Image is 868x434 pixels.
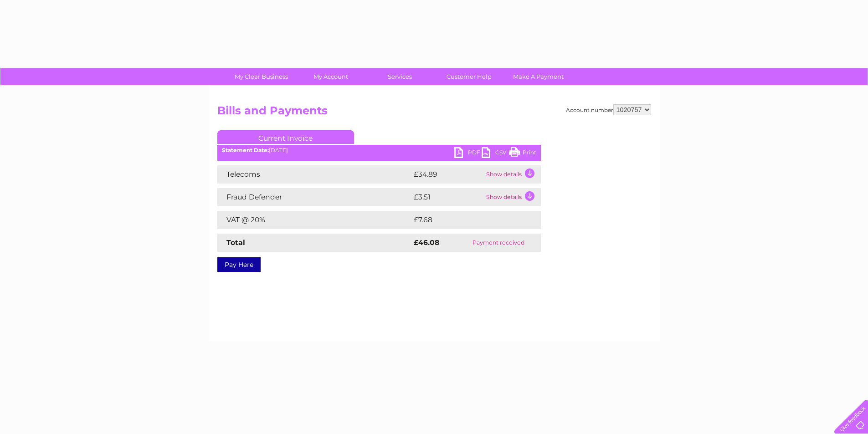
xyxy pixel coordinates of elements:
td: Payment received [456,234,540,252]
strong: Total [226,238,245,247]
a: Print [509,147,536,160]
a: Make A Payment [501,68,576,85]
b: Statement Date: [222,147,269,153]
td: Fraud Defender [217,188,411,206]
td: VAT @ 20% [217,211,411,229]
a: CSV [482,147,509,160]
td: Show details [484,165,541,184]
td: Telecoms [217,165,411,184]
a: Customer Help [431,68,507,85]
td: £3.51 [411,188,484,206]
td: £34.89 [411,165,484,184]
strong: £46.08 [414,238,439,247]
a: Services [362,68,437,85]
td: Show details [484,188,541,206]
a: Pay Here [217,257,261,272]
a: My Account [293,68,368,85]
a: Current Invoice [217,130,354,144]
a: My Clear Business [224,68,299,85]
div: [DATE] [217,147,541,153]
div: Account number [566,104,651,115]
a: PDF [454,147,482,160]
h2: Bills and Payments [217,104,651,122]
td: £7.68 [411,211,519,229]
